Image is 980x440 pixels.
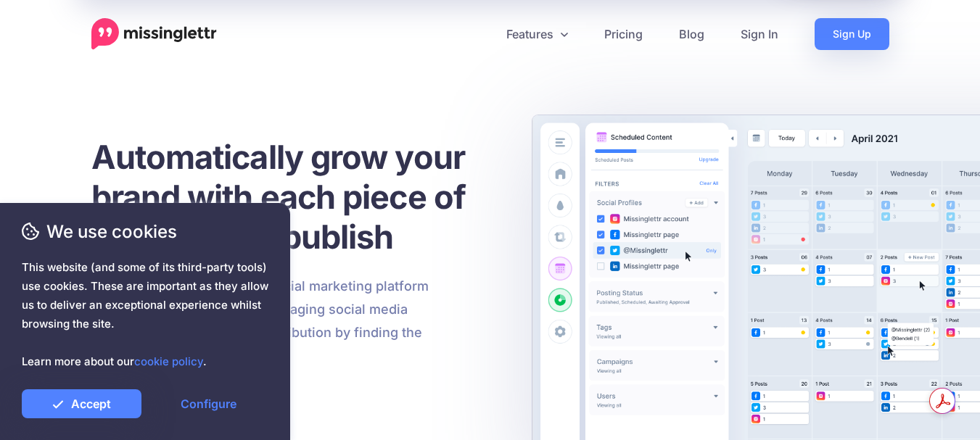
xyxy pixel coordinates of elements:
[91,18,217,50] a: Home
[149,389,268,418] a: Configure
[91,137,501,257] h1: Automatically grow your brand with each piece of content you publish
[586,18,661,50] a: Pricing
[815,18,889,50] a: Sign Up
[488,18,586,50] a: Features
[134,354,203,368] a: cookie policy
[661,18,722,50] a: Blog
[22,389,141,418] a: Accept
[22,219,268,244] span: We use cookies
[22,258,268,371] span: This website (and some of its third-party tools) use cookies. These are important as they allow u...
[722,18,796,50] a: Sign In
